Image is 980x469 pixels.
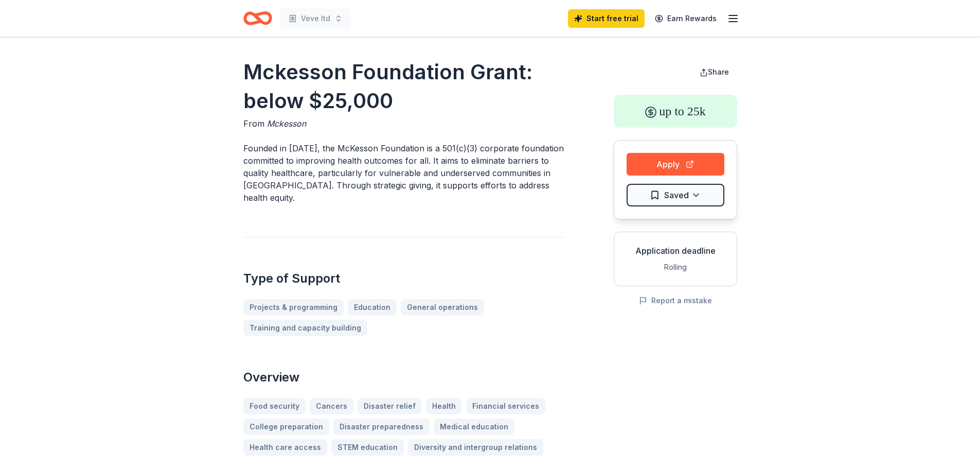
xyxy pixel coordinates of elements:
[622,245,728,257] div: Application deadline
[243,320,367,336] a: Training and capacity building
[267,118,306,129] span: Mckesson
[664,188,689,202] span: Saved
[627,153,724,176] button: Apply
[243,6,272,30] a: Home
[301,12,330,25] span: Veve ltd
[243,299,344,316] a: Projects & programming
[243,369,564,386] h2: Overview
[639,294,712,307] button: Report a mistake
[627,184,724,206] button: Saved
[243,58,564,115] h1: Mckesson Foundation Grant: below $25,000
[568,9,645,28] a: Start free trial
[280,8,351,29] button: Veve ltd
[691,62,737,82] button: Share
[348,299,397,316] a: Education
[243,270,564,287] h2: Type of Support
[401,299,484,316] a: General operations
[708,67,729,76] span: Share
[649,9,723,28] a: Earn Rewards
[622,261,728,273] div: Rolling
[243,117,564,130] div: From
[614,95,737,128] div: up to 25k
[243,142,564,204] p: Founded in [DATE], the McKesson Foundation is a 501(c)(3) corporate foundation committed to impro...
